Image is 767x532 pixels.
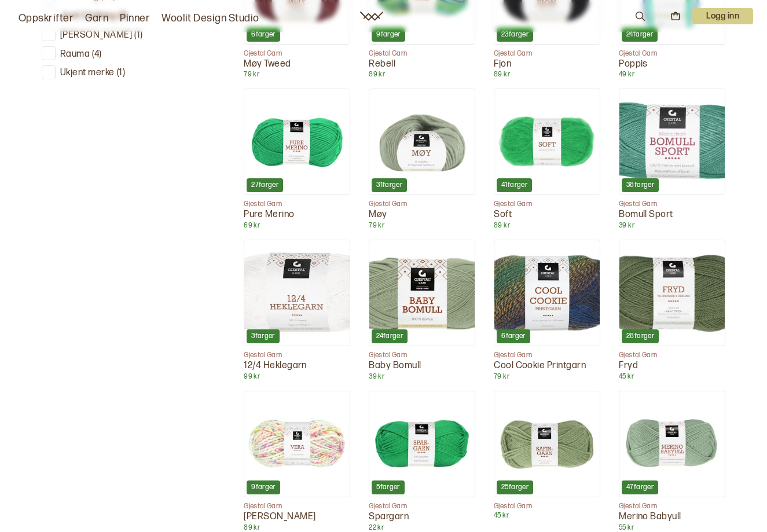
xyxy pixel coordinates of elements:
p: Gjestal Garn [369,351,475,360]
p: Gjestal Garn [494,351,600,360]
p: 24 farger [626,30,653,39]
p: [PERSON_NAME] [60,30,132,42]
a: Baby Bomull24fargerGjestal GarnBaby Bomull39 kr [369,240,475,381]
p: Logg inn [692,8,753,24]
img: Vera [244,391,350,497]
button: User dropdown [692,8,753,24]
a: Pinner [120,10,150,27]
p: Gjestal Garn [369,200,475,209]
p: Pure Merino [244,209,350,221]
p: 39 kr [369,372,475,381]
p: 3 farger [251,332,275,341]
p: Møy Tweed [244,58,350,71]
p: 79 kr [494,372,600,381]
p: Gjestal Garn [244,351,350,360]
p: Gjestal Garn [494,502,600,511]
p: [PERSON_NAME] [244,511,350,523]
p: 45 kr [494,511,600,520]
p: ( 1 ) [134,30,142,42]
p: Fjon [494,58,600,71]
img: Bomull Sport [619,89,725,195]
p: Møy [369,209,475,221]
a: Oppskrifter [19,10,74,27]
img: Møy [369,89,475,195]
p: Gjestal Garn [619,200,725,209]
p: Gjestal Garn [369,49,475,58]
p: Merino Babyull [619,511,725,523]
p: 9 farger [376,30,401,39]
p: Poppis [619,58,725,71]
p: 28 farger [626,332,654,341]
p: 39 kr [619,221,725,230]
a: Soft41fargerGjestal GarnSoft89 kr [494,89,600,230]
img: Baby Bomull [369,240,475,346]
p: 12/4 Heklegarn [244,360,350,372]
p: Gjestal Garn [619,351,725,360]
p: Spargarn [369,511,475,523]
p: 24 farger [376,332,403,341]
p: 31 farger [376,181,402,190]
img: Merino Babyull [619,391,725,497]
p: 89 kr [494,70,600,79]
p: Rebell [369,58,475,71]
p: 89 kr [369,70,475,79]
p: ( 1 ) [117,67,125,79]
p: Fryd [619,360,725,372]
p: 99 kr [244,372,350,381]
img: Fryd [619,240,725,346]
img: Spargarn [369,391,475,497]
a: Møy31fargerGjestal GarnMøy79 kr [369,89,475,230]
a: Woolit Design Studio [162,10,259,27]
p: 25 farger [501,483,529,492]
a: 25fargerGjestal Garn45 kr [494,391,600,520]
p: 6 farger [251,30,276,39]
p: 9 farger [251,483,276,492]
p: Gjestal Garn [619,502,725,511]
p: 41 farger [501,181,527,190]
p: 69 kr [244,221,350,230]
p: 49 kr [619,70,725,79]
p: Gjestal Garn [244,200,350,209]
p: Ukjent merke [60,67,115,79]
p: 45 kr [619,372,725,381]
p: Gjestal Garn [494,200,600,209]
p: Bomull Sport [619,209,725,221]
p: Cool Cookie Printgarn [494,360,600,372]
img: 12/4 Heklegarn [244,240,350,346]
p: Soft [494,209,600,221]
p: Baby Bomull [369,360,475,372]
a: Bomull Sport38fargerGjestal GarnBomull Sport39 kr [619,89,725,230]
img: Soft [494,89,600,195]
p: Rauma [60,49,90,61]
p: Gjestal Garn [619,49,725,58]
a: Fryd28fargerGjestal GarnFryd45 kr [619,240,725,381]
a: Woolit [360,12,383,21]
p: Gjestal Garn [244,502,350,511]
p: 79 kr [244,70,350,79]
p: 89 kr [494,221,600,230]
a: Pure Merino27fargerGjestal GarnPure Merino69 kr [244,89,350,230]
img: Cool Cookie Printgarn [494,240,600,346]
p: 27 farger [251,181,278,190]
p: 47 farger [626,483,654,492]
p: ( 4 ) [92,49,101,61]
p: 38 farger [626,181,654,190]
p: 23 farger [501,30,529,39]
a: 12/4 Heklegarn3fargerGjestal Garn12/4 Heklegarn99 kr [244,240,350,381]
p: 5 farger [376,483,400,492]
img: Pure Merino [244,89,350,195]
a: Cool Cookie Printgarn6fargerGjestal GarnCool Cookie Printgarn79 kr [494,240,600,381]
p: Gjestal Garn [369,502,475,511]
a: Garn [85,10,108,27]
p: Gjestal Garn [494,49,600,58]
p: 79 kr [369,221,475,230]
p: 6 farger [501,332,526,341]
p: Gjestal Garn [244,49,350,58]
